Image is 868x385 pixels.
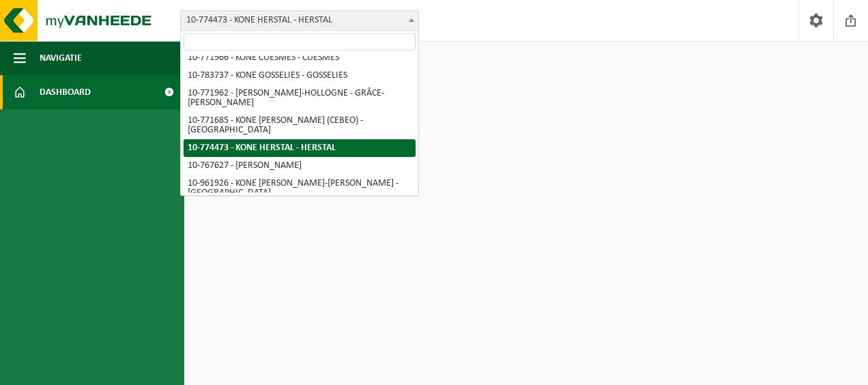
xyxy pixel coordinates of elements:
[184,157,416,175] li: 10-767627 - [PERSON_NAME]
[184,49,416,67] li: 10-771966 - KONE CUESMES - CUESMES
[181,11,418,30] span: 10-774473 - KONE HERSTAL - HERSTAL
[184,67,416,85] li: 10-783737 - KONE GOSSELIES - GOSSELIES
[184,85,416,112] li: 10-771962 - [PERSON_NAME]-HOLLOGNE - GRÂCE-[PERSON_NAME]
[180,10,419,31] span: 10-774473 - KONE HERSTAL - HERSTAL
[184,175,416,202] li: 10-961926 - KONE [PERSON_NAME]-[PERSON_NAME] - [GEOGRAPHIC_DATA]
[40,75,91,109] span: Dashboard
[40,41,82,75] span: Navigatie
[184,112,416,139] li: 10-771685 - KONE [PERSON_NAME] (CEBEO) - [GEOGRAPHIC_DATA]
[184,139,416,157] li: 10-774473 - KONE HERSTAL - HERSTAL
